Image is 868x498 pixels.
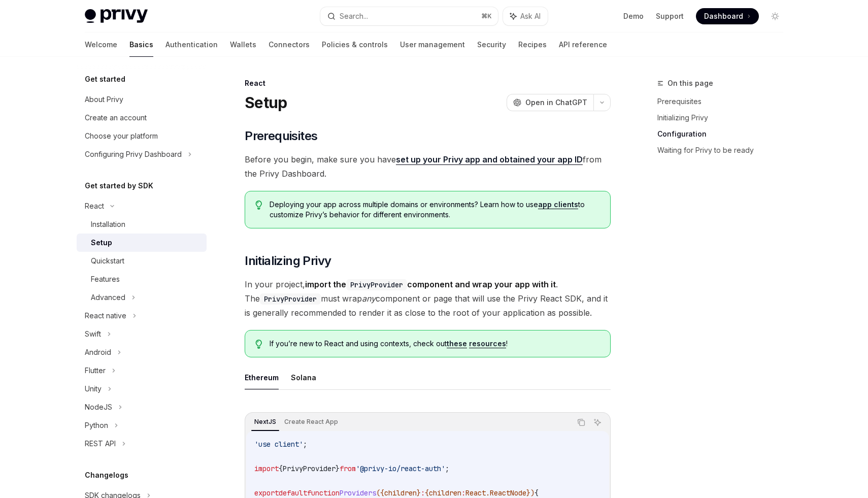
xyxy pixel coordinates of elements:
[657,110,791,126] a: Initializing Privy
[623,11,644,21] a: Demo
[91,255,124,267] div: Quickstart
[520,11,541,21] span: Ask AI
[535,488,539,497] span: {
[279,488,307,497] span: default
[767,8,783,24] button: Toggle dark mode
[481,12,492,20] span: ⌘ K
[429,488,461,497] span: children
[591,416,604,429] button: Ask AI
[307,488,340,497] span: function
[362,293,376,304] em: any
[305,279,556,289] strong: import the component and wrap your app with it
[85,328,101,340] div: Swift
[85,180,153,192] h5: Get started by SDK
[85,401,112,413] div: NodeJS
[421,488,425,497] span: :
[340,464,356,473] span: from
[77,252,207,270] a: Quickstart
[575,416,588,429] button: Copy the contents from the code block
[425,488,429,497] span: {
[490,488,526,497] span: ReactNode
[477,32,506,57] a: Security
[91,218,125,230] div: Installation
[376,488,384,497] span: ({
[85,9,148,23] img: light logo
[91,273,120,285] div: Features
[340,488,376,497] span: Providers
[254,488,279,497] span: export
[245,93,287,112] h1: Setup
[270,200,600,220] span: Deploying your app across multiple domains or environments? Learn how to use to customize Privy’s...
[507,94,593,111] button: Open in ChatGPT
[85,73,125,85] h5: Get started
[91,291,125,304] div: Advanced
[503,7,548,25] button: Ask AI
[245,128,317,144] span: Prerequisites
[77,90,207,109] a: About Privy
[281,416,341,428] div: Create React App
[77,270,207,288] a: Features
[384,488,417,497] span: children
[461,488,465,497] span: :
[251,416,279,428] div: NextJS
[255,201,262,210] svg: Tip
[245,152,611,181] span: Before you begin, make sure you have from the Privy Dashboard.
[656,11,684,21] a: Support
[77,215,207,234] a: Installation
[559,32,607,57] a: API reference
[322,32,388,57] a: Policies & controls
[340,10,368,22] div: Search...
[85,310,126,322] div: React native
[245,78,611,88] div: React
[400,32,465,57] a: User management
[465,488,486,497] span: React
[696,8,759,24] a: Dashboard
[85,32,117,57] a: Welcome
[85,469,128,481] h5: Changelogs
[657,142,791,158] a: Waiting for Privy to be ready
[245,253,331,269] span: Initializing Privy
[270,339,600,349] span: If you’re new to React and using contexts, check out !
[245,366,279,389] button: Ethereum
[538,200,578,209] a: app clients
[291,366,316,389] button: Solana
[336,464,340,473] span: }
[518,32,547,57] a: Recipes
[85,438,116,450] div: REST API
[417,488,421,497] span: }
[320,7,498,25] button: Search...⌘K
[279,464,283,473] span: {
[91,237,112,249] div: Setup
[85,130,158,142] div: Choose your platform
[77,127,207,145] a: Choose your platform
[85,148,182,160] div: Configuring Privy Dashboard
[346,279,407,290] code: PrivyProvider
[85,346,111,358] div: Android
[85,112,147,124] div: Create an account
[85,364,106,377] div: Flutter
[85,93,123,106] div: About Privy
[260,293,321,305] code: PrivyProvider
[283,464,336,473] span: PrivyProvider
[657,93,791,110] a: Prerequisites
[85,383,102,395] div: Unity
[526,488,535,497] span: })
[396,154,583,165] a: set up your Privy app and obtained your app ID
[447,339,467,348] a: these
[269,32,310,57] a: Connectors
[486,488,490,497] span: .
[254,440,303,449] span: 'use client'
[165,32,218,57] a: Authentication
[245,277,611,320] span: In your project, . The must wrap component or page that will use the Privy React SDK, and it is g...
[303,440,307,449] span: ;
[704,11,743,21] span: Dashboard
[77,234,207,252] a: Setup
[657,126,791,142] a: Configuration
[469,339,506,348] a: resources
[230,32,256,57] a: Wallets
[85,419,108,431] div: Python
[445,464,449,473] span: ;
[525,97,587,108] span: Open in ChatGPT
[667,77,713,89] span: On this page
[255,340,262,349] svg: Tip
